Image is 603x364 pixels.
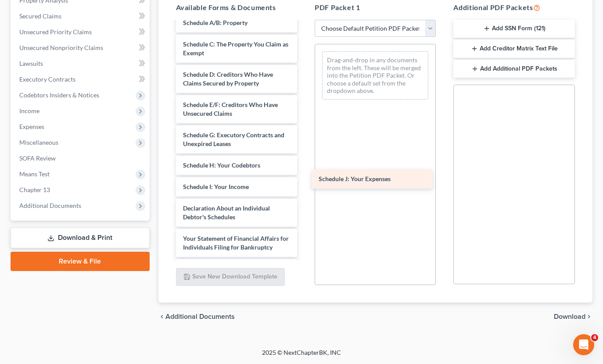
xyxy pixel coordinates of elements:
span: Miscellaneous [19,139,58,146]
span: Executory Contracts [19,75,75,83]
a: Lawsuits [12,56,150,71]
span: Your Statement of Financial Affairs for Individuals Filing for Bankruptcy [183,235,289,251]
span: Codebtors Insiders & Notices [19,91,99,99]
a: Review & File [11,252,150,271]
button: Add Additional PDF Packets [453,60,574,78]
span: Chapter 13 [19,186,50,193]
span: Schedule E/F: Creditors Who Have Unsecured Claims [183,101,278,117]
span: Lawsuits [19,60,43,67]
span: Expenses [19,123,44,130]
span: Secured Claims [19,12,61,20]
button: Save New Download Template [176,268,285,286]
span: Schedule H: Your Codebtors [183,161,260,169]
span: Income [19,107,39,114]
h5: Available Forms & Documents [176,2,297,13]
span: Additional Documents [165,313,235,320]
span: Additional Documents [19,202,81,209]
a: Unsecured Priority Claims [12,24,150,40]
span: SOFA Review [19,154,56,162]
span: Schedule A/B: Property [183,19,248,26]
div: 2025 © NextChapterBK, INC [51,348,552,364]
span: Schedule C: The Property You Claim as Exempt [183,40,288,57]
span: 4 [591,334,598,341]
span: Schedule D: Creditors Who Have Claims Secured by Property [183,71,273,87]
span: Schedule J: Your Expenses [319,175,391,182]
i: chevron_left [158,313,165,320]
i: chevron_right [585,313,592,320]
a: Download & Print [11,228,150,248]
a: SOFA Review [12,150,150,166]
h5: Additional PDF Packets [453,2,574,13]
span: Schedule G: Executory Contracts and Unexpired Leases [183,131,284,147]
div: Drag-and-drop in any documents from the left. These will be merged into the Petition PDF Packet. ... [322,51,428,100]
h5: PDF Packet 1 [315,2,436,13]
span: Means Test [19,170,50,178]
button: Add SSN Form (121) [453,20,574,38]
span: Download [554,313,585,320]
a: Secured Claims [12,8,150,24]
span: Unsecured Nonpriority Claims [19,44,103,51]
iframe: Intercom live chat [573,334,594,355]
a: chevron_left Additional Documents [158,313,235,320]
button: Add Creditor Matrix Text File [453,39,574,58]
a: Executory Contracts [12,71,150,87]
span: Declaration About an Individual Debtor's Schedules [183,204,270,221]
a: Unsecured Nonpriority Claims [12,40,150,56]
span: Unsecured Priority Claims [19,28,92,36]
span: Schedule I: Your Income [183,183,249,190]
button: Download chevron_right [554,313,592,320]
